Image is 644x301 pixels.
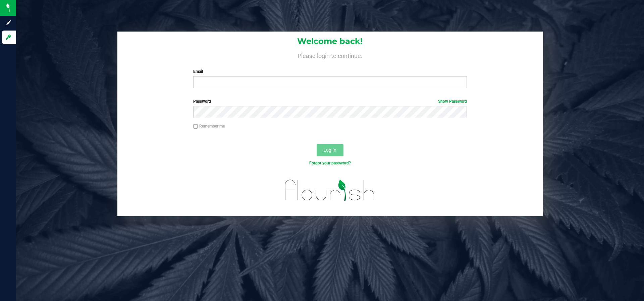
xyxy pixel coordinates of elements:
[323,147,336,153] span: Log In
[193,99,211,104] span: Password
[5,34,12,41] inline-svg: Log in
[193,123,225,129] label: Remember me
[317,144,343,156] button: Log In
[309,161,351,165] a: Forgot your password?
[277,173,383,207] img: flourish_logo.svg
[117,37,543,46] h1: Welcome back!
[193,124,198,129] input: Remember me
[193,68,467,74] label: Email
[5,19,12,26] inline-svg: Sign up
[117,51,543,59] h4: Please login to continue.
[438,99,467,104] a: Show Password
